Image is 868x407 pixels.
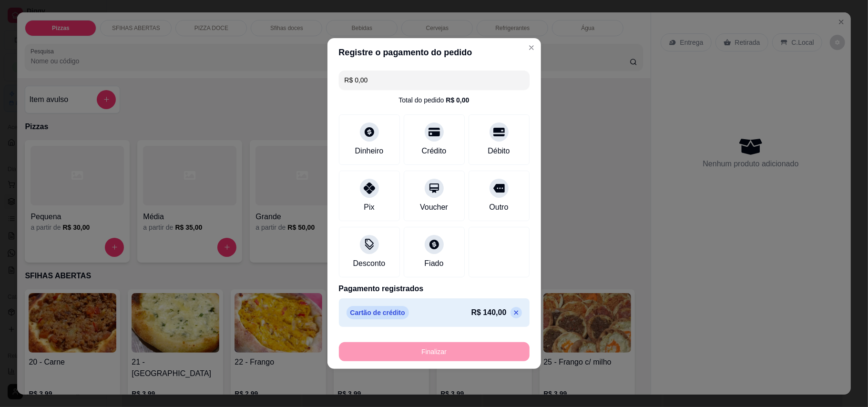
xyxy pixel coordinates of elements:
div: Desconto [353,258,386,269]
div: R$ 0,00 [446,95,469,105]
div: Débito [488,145,510,157]
p: Cartão de crédito [347,306,409,319]
div: Voucher [420,202,448,213]
p: R$ 140,00 [471,307,507,318]
p: Pagamento registrados [339,283,530,295]
div: Fiado [424,258,443,269]
div: Outro [489,202,508,213]
header: Registre o pagamento do pedido [327,38,541,67]
div: Pix [364,202,374,213]
div: Dinheiro [355,145,384,157]
div: Total do pedido [398,95,469,105]
button: Close [524,40,539,55]
div: Crédito [422,145,447,157]
input: Ex.: hambúrguer de cordeiro [345,71,524,90]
